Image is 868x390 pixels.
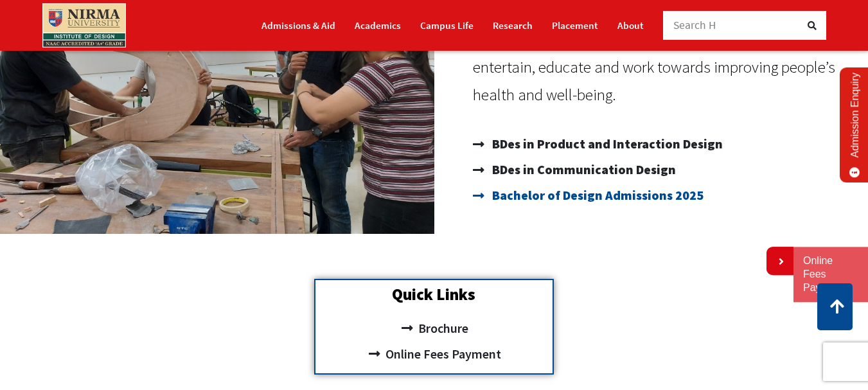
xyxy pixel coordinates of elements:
[493,14,533,37] a: Research
[322,341,546,367] a: Online Fees Payment
[552,14,598,37] a: Placement
[489,157,676,182] span: BDes in Communication Design
[322,315,546,341] a: Brochure
[382,341,501,367] span: Online Fees Payment
[803,254,858,294] a: Online Fees Payment
[42,3,126,48] img: main_logo
[473,182,856,208] a: Bachelor of Design Admissions 2025
[617,14,644,37] a: About
[420,14,474,37] a: Campus Life
[489,131,723,157] span: BDes in Product and Interaction Design
[415,315,468,341] span: Brochure
[489,182,704,208] span: Bachelor of Design Admissions 2025
[473,157,856,182] a: BDes in Communication Design
[673,18,716,32] span: Search H
[473,131,856,157] a: BDes in Product and Interaction Design
[322,287,546,303] h2: Quick Links
[261,14,335,37] a: Admissions & Aid
[355,14,401,37] a: Academics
